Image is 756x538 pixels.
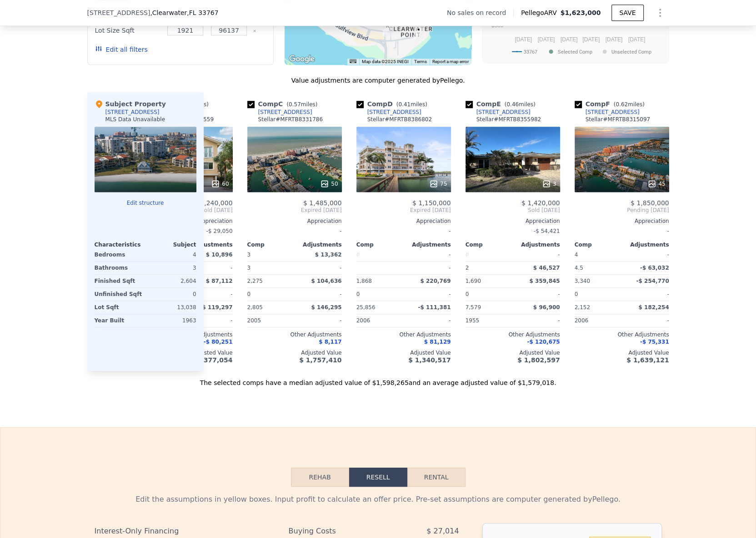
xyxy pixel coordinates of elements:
[610,101,648,108] span: ( miles)
[611,49,651,54] text: Unselected Comp
[466,217,560,225] div: Appreciation
[87,76,669,85] div: Value adjustments are computer generated by Pellego .
[575,252,578,258] span: 4
[95,275,144,287] div: Finished Sqft
[95,24,162,37] div: Lot Size Sqft
[466,99,539,109] div: Comp E
[575,109,640,116] a: [STREET_ADDRESS]
[283,101,321,108] span: ( miles)
[575,349,669,356] div: Adjusted Value
[466,241,513,248] div: Comp
[320,179,338,188] div: 50
[258,109,312,116] div: [STREET_ADDRESS]
[611,5,643,21] button: SAVE
[575,225,669,237] div: -
[287,53,317,65] a: Open this area in Google Maps (opens a new window)
[476,109,531,116] div: [STREET_ADDRESS]
[407,468,466,487] button: Rental
[466,262,511,274] div: 2
[356,278,372,284] span: 1,868
[533,265,560,271] span: $ 46,527
[356,241,404,248] div: Comp
[95,248,144,261] div: Bedrooms
[95,45,148,54] button: Edit all filters
[605,36,622,43] text: [DATE]
[515,248,560,261] div: -
[406,288,451,301] div: -
[414,25,424,40] div: 887 S GULFVIEW BOULEVARD
[150,8,218,17] span: , Clearwater
[247,331,342,338] div: Other Adjustments
[515,36,532,43] text: [DATE]
[515,288,560,301] div: -
[147,248,196,261] div: 4
[638,304,669,311] span: $ 182,254
[190,356,232,364] span: $ 1,377,054
[651,4,669,22] button: Show Options
[515,314,560,327] div: -
[640,339,669,345] span: -$ 75,331
[466,314,511,327] div: 1955
[187,288,233,301] div: -
[95,301,144,314] div: Lot Sqft
[408,356,451,364] span: $ 1,340,517
[247,225,342,237] div: -
[211,179,229,188] div: 60
[404,241,451,248] div: Adjustments
[476,116,541,123] div: Stellar # MFRTB8355982
[356,304,375,311] span: 25,856
[367,116,432,123] div: Stellar # MFRTB8386802
[466,291,469,297] span: 0
[466,278,481,284] span: 1,690
[466,207,560,214] span: Sold [DATE]
[95,494,662,505] div: Edit the assumptions in yellow boxes. Input profit to calculate an offer price. Pre-set assumptio...
[147,275,196,287] div: 2,604
[147,301,196,314] div: 13,038
[315,252,342,258] span: $ 13,362
[586,109,640,116] div: [STREET_ADDRESS]
[356,248,402,261] div: 0
[319,339,341,345] span: $ 8,117
[247,217,342,225] div: Appreciation
[202,304,232,311] span: $ 119,297
[356,349,451,356] div: Adjusted Value
[356,207,451,214] span: Expired [DATE]
[406,262,451,274] div: -
[575,331,669,338] div: Other Adjustments
[412,199,451,207] span: $ 1,150,000
[311,304,341,311] span: $ 146,295
[362,59,409,64] span: Map data ©2025 INEGI
[145,241,196,248] div: Subject
[206,252,233,258] span: $ 10,896
[521,199,560,207] span: $ 1,420,000
[560,36,577,43] text: [DATE]
[296,314,342,327] div: -
[647,179,665,188] div: 45
[631,199,669,207] span: $ 1,850,000
[350,59,356,63] button: Keyboard shortcuts
[575,207,669,214] span: Pending [DATE]
[105,116,165,123] div: MLS Data Unavailable
[303,199,342,207] span: $ 1,485,000
[194,199,233,207] span: $ 1,240,000
[253,29,256,33] button: Clear
[628,36,645,43] text: [DATE]
[296,288,342,301] div: -
[95,199,196,207] button: Edit structure
[356,331,451,338] div: Other Adjustments
[524,49,537,54] text: 33767
[147,314,196,327] div: 1963
[247,291,251,297] span: 0
[295,241,342,248] div: Adjustments
[558,49,592,54] text: Selected Comp
[575,241,622,248] div: Comp
[533,304,560,311] span: $ 96,900
[432,59,469,64] a: Report a map error
[466,248,511,261] div: 0
[398,101,411,108] span: 0.41
[624,248,669,261] div: -
[247,349,342,356] div: Adjusted Value
[95,314,144,327] div: Year Built
[501,101,539,108] span: ( miles)
[356,109,421,116] a: [STREET_ADDRESS]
